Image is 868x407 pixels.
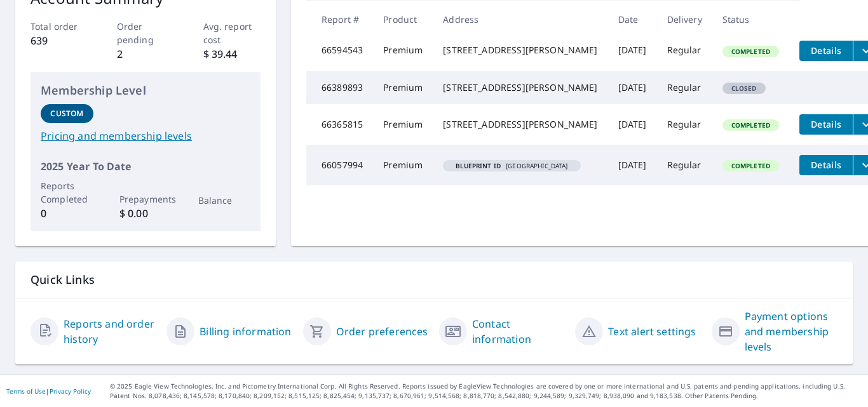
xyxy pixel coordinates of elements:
[443,44,597,57] div: [STREET_ADDRESS][PERSON_NAME]
[373,71,433,104] td: Premium
[608,104,657,145] td: [DATE]
[117,20,175,46] p: Order pending
[31,272,837,288] p: Quick Links
[41,206,93,221] p: 0
[41,82,250,99] p: Membership Level
[456,163,501,169] em: Blueprint ID
[41,128,250,143] a: Pricing and membership levels
[306,30,373,71] td: 66594543
[799,114,853,135] button: detailsBtn-66365815
[119,192,172,206] p: Prepayments
[306,71,373,104] td: 66389893
[657,71,712,104] td: Regular
[117,46,175,62] p: 2
[50,108,83,119] p: Custom
[443,118,597,131] div: [STREET_ADDRESS][PERSON_NAME]
[807,44,845,57] span: Details
[724,84,764,93] span: Closed
[64,316,156,347] a: Reports and order history
[724,161,778,170] span: Completed
[799,155,853,175] button: detailsBtn-66057994
[31,20,88,33] p: Total order
[799,41,853,61] button: detailsBtn-66594543
[119,206,172,221] p: $ 0.00
[608,30,657,71] td: [DATE]
[724,121,778,130] span: Completed
[41,179,93,206] p: Reports Completed
[373,145,433,185] td: Premium
[336,324,428,339] a: Order preferences
[472,316,565,347] a: Contact information
[373,104,433,145] td: Premium
[373,30,433,71] td: Premium
[41,159,250,174] p: 2025 Year To Date
[657,30,712,71] td: Regular
[6,387,91,395] p: |
[306,104,373,145] td: 66365815
[448,163,575,169] span: [GEOGRAPHIC_DATA]
[608,71,657,104] td: [DATE]
[50,387,91,396] a: Privacy Policy
[31,33,88,48] p: 639
[443,81,597,94] div: [STREET_ADDRESS][PERSON_NAME]
[724,47,778,56] span: Completed
[203,46,261,62] p: $ 39.44
[807,159,845,171] span: Details
[745,309,837,354] a: Payment options and membership levels
[306,145,373,185] td: 66057994
[6,387,46,396] a: Terms of Use
[657,104,712,145] td: Regular
[110,382,862,401] p: © 2025 Eagle View Technologies, Inc. and Pictometry International Corp. All Rights Reserved. Repo...
[203,20,261,46] p: Avg. report cost
[657,145,712,185] td: Regular
[608,324,696,339] a: Text alert settings
[807,118,845,130] span: Details
[608,145,657,185] td: [DATE]
[200,324,291,339] a: Billing information
[198,194,251,207] p: Balance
